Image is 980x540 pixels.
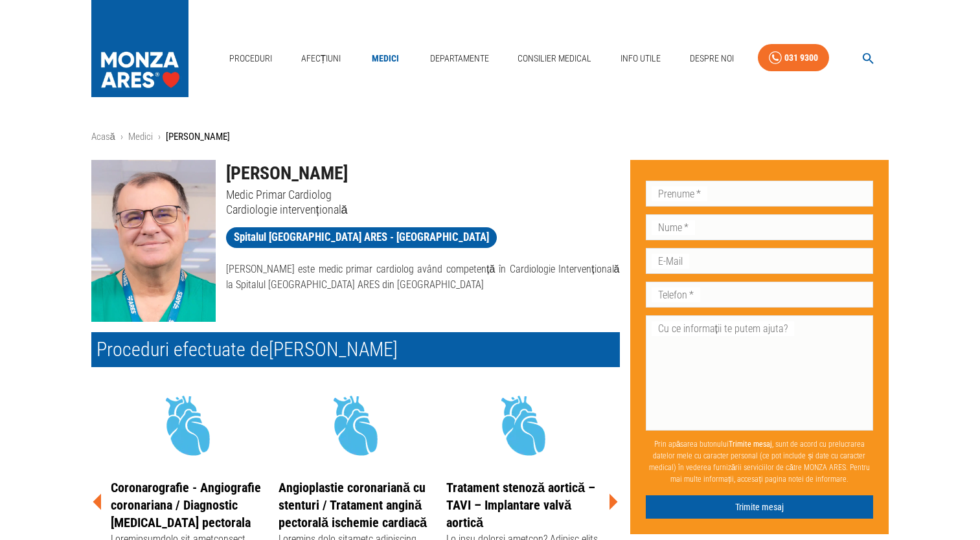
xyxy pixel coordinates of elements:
[365,45,406,72] a: Medici
[226,229,497,245] span: Spitalul [GEOGRAPHIC_DATA] ARES - [GEOGRAPHIC_DATA]
[91,160,216,322] img: Dr. Ștefan Moț
[128,131,153,142] a: Medici
[120,129,123,144] li: ›
[224,45,277,72] a: Proceduri
[279,480,427,530] a: Angioplastie coronariană cu stenturi / Tratament angină pectorală ischemie cardiacă
[512,45,597,72] a: Consilier Medical
[226,187,620,202] p: Medic Primar Cardiolog
[646,495,874,519] button: Trimite mesaj
[226,227,497,248] a: Spitalul [GEOGRAPHIC_DATA] ARES - [GEOGRAPHIC_DATA]
[784,50,818,66] div: 031 9300
[685,45,739,72] a: Despre Noi
[111,480,261,530] a: Coronarografie - Angiografie coronariana / Diagnostic [MEDICAL_DATA] pectorala
[158,129,161,144] li: ›
[166,129,230,144] p: [PERSON_NAME]
[729,440,772,449] b: Trimite mesaj
[758,44,829,72] a: 031 9300
[91,129,889,144] nav: breadcrumb
[296,45,347,72] a: Afecțiuni
[91,131,115,142] a: Acasă
[425,45,494,72] a: Departamente
[446,480,595,530] a: Tratament stenoză aortică – TAVI – Implantare valvă aortică
[226,160,620,187] h1: [PERSON_NAME]
[615,45,666,72] a: Info Utile
[226,262,620,293] p: [PERSON_NAME] este medic primar cardiolog având competență în Cardiologie Intervențională la Spit...
[226,202,620,217] p: Cardiologie intervențională
[91,332,620,367] h2: Proceduri efectuate de [PERSON_NAME]
[646,433,874,490] p: Prin apăsarea butonului , sunt de acord cu prelucrarea datelor mele cu caracter personal (ce pot ...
